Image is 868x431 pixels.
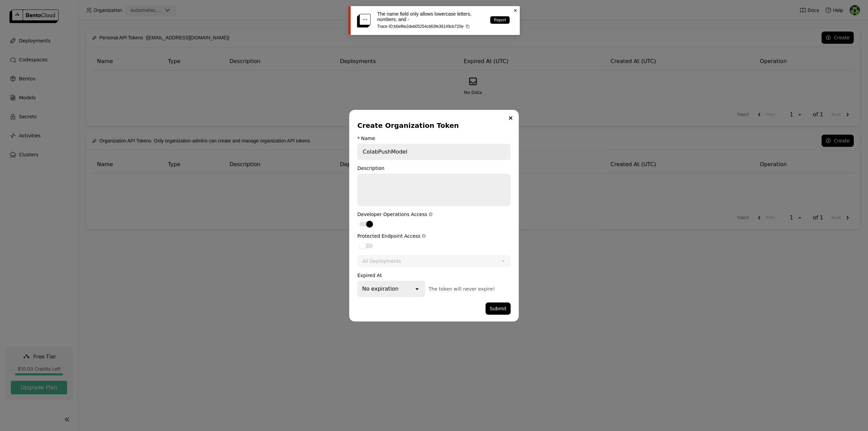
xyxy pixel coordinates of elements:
[357,233,511,239] div: Protected Endpoint Access
[429,286,495,292] span: The token will never expire!
[500,258,506,264] svg: open
[357,212,511,217] div: Developer Operations Access
[414,286,420,292] svg: open
[357,273,511,278] div: Expired At
[361,136,375,141] div: Name
[490,16,509,24] a: Report
[357,121,508,130] div: Create Organization Token
[362,285,399,293] div: No expiration
[377,11,484,22] p: The name field only allows lowercase letters, numbers, and -
[362,258,401,265] div: All Deployments
[357,165,511,171] div: Description
[513,8,518,13] svg: Close
[402,258,402,265] input: Selected All Deployments.
[377,24,484,29] p: Trace ID: b0ef6e2deb05254cb63fe36149cb720e
[349,110,519,321] div: dialog
[486,302,511,315] button: Submit
[507,114,515,122] button: Close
